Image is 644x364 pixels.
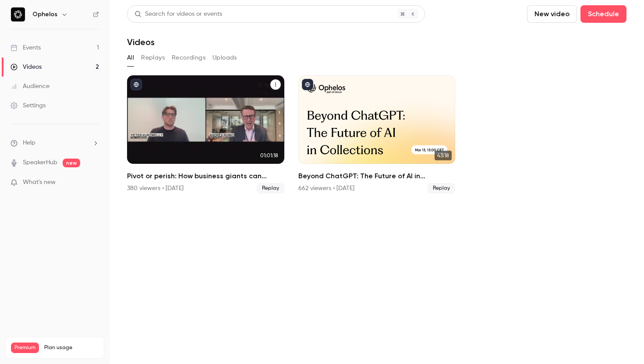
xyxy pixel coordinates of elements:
button: All [127,51,134,65]
span: new [63,159,80,167]
h2: Pivot or perish: How business giants can reclaim leadership in an AI world [127,171,284,181]
button: published [131,79,142,90]
a: 01:01:18Pivot or perish: How business giants can reclaim leadership in an AI world380 viewers • [... [127,75,284,194]
a: 43:18Beyond ChatGPT: The Future of AI in Collections662 viewers • [DATE]Replay [298,75,456,194]
div: Events [11,43,41,52]
span: Replay [428,183,455,194]
span: Premium [11,343,39,353]
button: New video [527,5,577,23]
a: SpeakerHub [23,158,57,167]
li: Pivot or perish: How business giants can reclaim leadership in an AI world [127,75,284,194]
span: 43:18 [435,151,452,160]
div: Search for videos or events [134,10,222,19]
li: Beyond ChatGPT: The Future of AI in Collections [298,75,456,194]
span: Help [23,138,35,148]
div: Settings [11,101,46,110]
span: Replay [257,183,284,194]
button: Recordings [172,51,205,65]
div: Audience [11,82,50,91]
li: help-dropdown-opener [11,138,99,148]
div: 380 viewers • [DATE] [127,184,184,193]
span: What's new [23,178,56,187]
h1: Videos [127,37,155,47]
h2: Beyond ChatGPT: The Future of AI in Collections [298,171,456,181]
img: Ophelos [11,7,25,21]
span: Plan usage [44,344,99,351]
h6: Ophelos [32,10,57,19]
ul: Videos [127,75,626,194]
button: Uploads [212,51,237,65]
div: 662 viewers • [DATE] [298,184,354,193]
button: published [302,79,313,90]
div: Videos [11,63,42,71]
button: Replays [141,51,165,65]
span: 01:01:18 [258,151,281,160]
button: Schedule [580,5,626,23]
section: Videos [127,5,626,359]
